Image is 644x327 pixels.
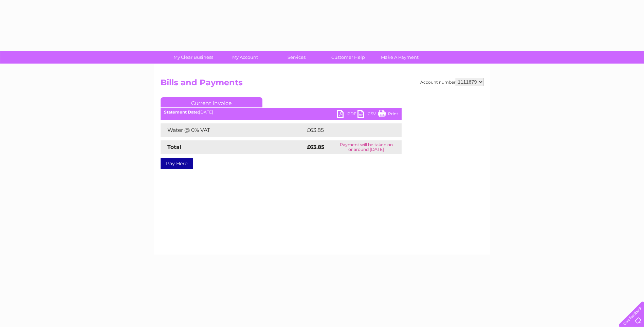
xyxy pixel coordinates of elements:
[165,51,221,64] a: My Clear Business
[161,78,484,91] h2: Bills and Payments
[337,110,357,120] a: PDF
[217,51,273,64] a: My Account
[161,97,262,107] a: Current Invoice
[307,144,324,150] strong: £63.85
[331,140,402,154] td: Payment will be taken on or around [DATE]
[372,51,428,64] a: Make A Payment
[357,110,378,120] a: CSV
[167,144,181,150] strong: Total
[161,123,305,137] td: Water @ 0% VAT
[161,158,193,169] a: Pay Here
[420,78,484,86] div: Account number
[378,110,398,120] a: Print
[269,51,325,64] a: Services
[305,123,388,137] td: £63.85
[320,51,376,64] a: Customer Help
[164,109,199,115] b: Statement Date:
[161,110,402,115] div: [DATE]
